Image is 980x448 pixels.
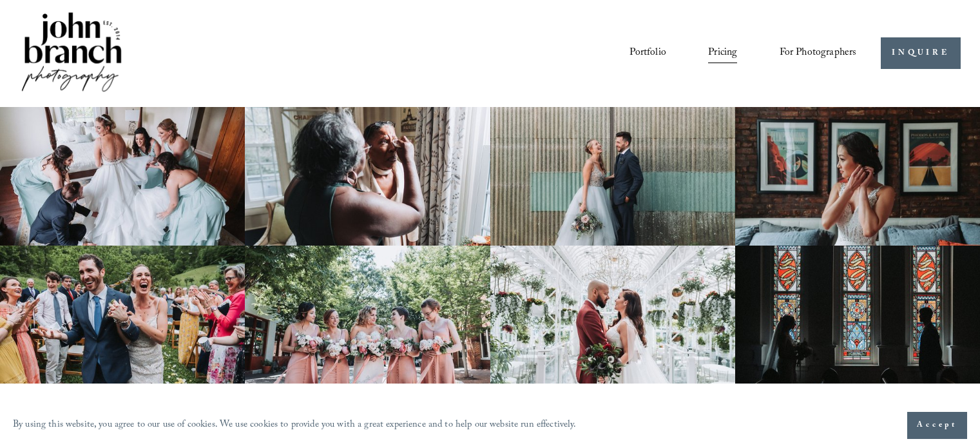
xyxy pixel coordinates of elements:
a: INQUIRE [881,37,960,69]
img: Bride adjusting earring in front of framed posters on a brick wall. [735,107,980,246]
a: folder dropdown [780,43,857,64]
img: Silhouettes of a bride and groom facing each other in a church, with colorful stained glass windo... [735,246,980,384]
img: Woman applying makeup to another woman near a window with floral curtains and autumn flowers. [245,107,490,246]
img: A bride and groom standing together, laughing, with the bride holding a bouquet in front of a cor... [490,107,735,246]
span: For Photographers [780,43,857,63]
a: Portfolio [629,43,666,64]
button: Accept [907,412,967,439]
a: Pricing [708,43,737,64]
img: Bride and groom standing in an elegant greenhouse with chandeliers and lush greenery. [490,246,735,384]
span: Accept [917,419,957,432]
p: By using this website, you agree to our use of cookies. We use cookies to provide you with a grea... [13,416,577,435]
img: John Branch IV Photography [19,10,124,97]
img: A bride and four bridesmaids in pink dresses, holding bouquets with pink and white flowers, smili... [245,246,490,384]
